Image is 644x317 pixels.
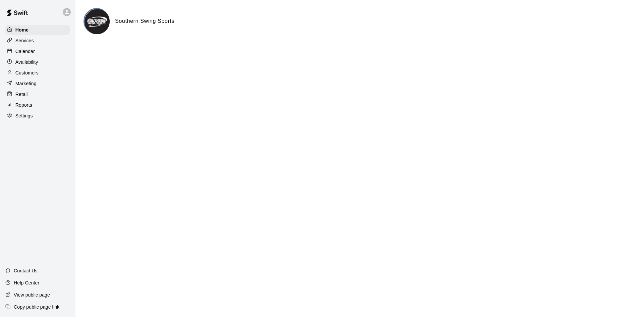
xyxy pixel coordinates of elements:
p: Retail [15,91,28,98]
p: Marketing [15,80,37,87]
p: Copy public page link [14,304,59,310]
a: Retail [5,89,70,99]
p: Availability [15,59,38,65]
p: Settings [15,112,33,119]
p: Contact Us [14,267,38,274]
p: View public page [14,292,50,298]
a: Services [5,36,70,46]
a: Marketing [5,78,70,89]
a: Settings [5,111,70,121]
p: Home [15,27,29,33]
img: Southern Swing Sports logo [85,9,110,34]
p: Calendar [15,48,35,55]
a: Availability [5,57,70,67]
p: Reports [15,102,32,108]
a: Calendar [5,46,70,56]
p: Services [15,37,34,44]
p: Customers [15,69,39,76]
a: Customers [5,68,70,78]
h6: Southern Swing Sports [115,17,174,25]
a: Home [5,25,70,35]
p: Help Center [14,279,39,286]
a: Reports [5,100,70,110]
